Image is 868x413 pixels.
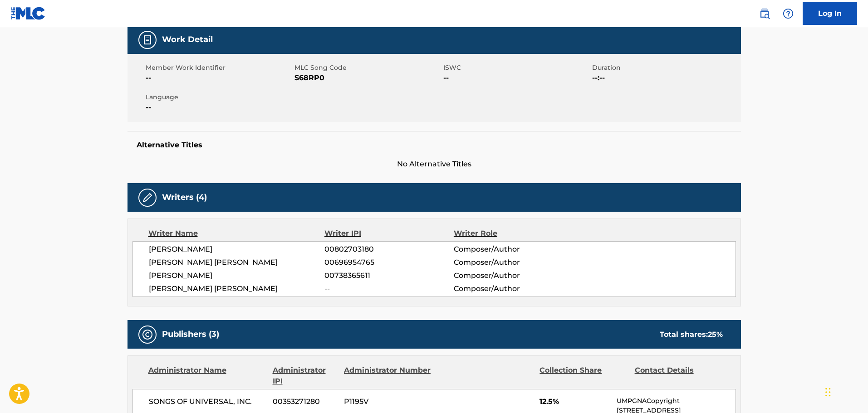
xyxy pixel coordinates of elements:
[344,365,432,387] div: Administrator Number
[146,73,292,83] span: --
[162,34,213,45] h5: Work Detail
[294,63,441,73] span: MLC Song Code
[825,379,831,406] div: Drag
[128,159,741,170] span: No Alternative Titles
[539,365,628,387] div: Collection Share
[803,2,857,25] a: Log In
[759,8,770,19] img: search
[162,329,219,340] h5: Publishers (3)
[539,396,610,407] span: 12.5%
[149,396,266,407] span: SONGS OF UNIVERSAL, INC.
[142,34,153,45] img: Work Detail
[11,7,46,20] img: MLC Logo
[324,257,453,268] span: 00696954765
[146,102,292,113] span: --
[617,396,735,406] p: UMPGNACopyright
[149,270,325,281] span: [PERSON_NAME]
[148,228,325,239] div: Writer Name
[708,330,723,339] span: 25 %
[755,5,774,23] a: Public Search
[592,73,739,83] span: --:--
[142,192,153,203] img: Writers
[592,63,739,73] span: Duration
[149,283,325,294] span: [PERSON_NAME] [PERSON_NAME]
[137,141,732,150] h5: Alternative Titles
[324,283,453,294] span: --
[142,329,153,340] img: Publishers
[660,329,723,340] div: Total shares:
[324,270,453,281] span: 00738365611
[273,396,337,407] span: 00353271280
[783,8,794,19] img: help
[454,257,571,268] span: Composer/Author
[324,244,453,255] span: 00802703180
[146,92,292,102] span: Language
[146,63,292,73] span: Member Work Identifier
[454,228,571,239] div: Writer Role
[294,73,441,83] span: S68RP0
[454,283,571,294] span: Composer/Author
[454,244,571,255] span: Composer/Author
[149,257,325,268] span: [PERSON_NAME] [PERSON_NAME]
[344,396,432,407] span: P1195V
[779,5,797,23] div: Help
[443,63,590,73] span: ISWC
[148,365,266,387] div: Administrator Name
[324,228,454,239] div: Writer IPI
[823,369,868,413] iframe: Chat Widget
[273,365,337,387] div: Administrator IPI
[149,244,325,255] span: [PERSON_NAME]
[443,73,590,83] span: --
[454,270,571,281] span: Composer/Author
[162,192,207,203] h5: Writers (4)
[635,365,723,387] div: Contact Details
